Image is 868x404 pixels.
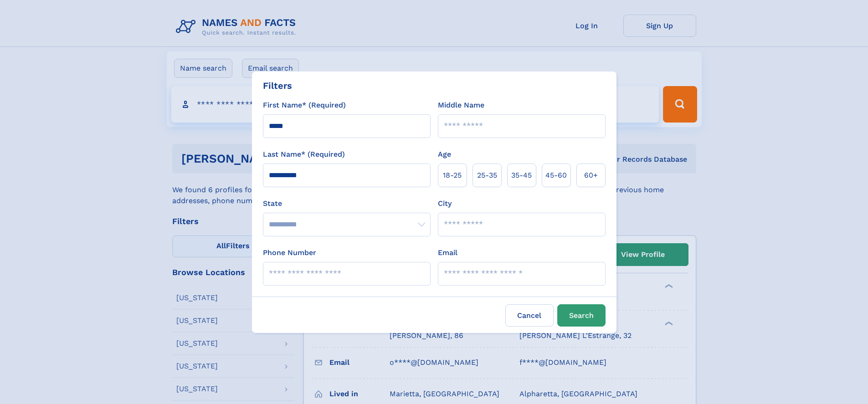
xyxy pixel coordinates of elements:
[263,149,345,160] label: Last Name* (Required)
[438,198,452,209] label: City
[263,100,346,111] label: First Name* (Required)
[263,247,316,258] label: Phone Number
[438,247,457,258] label: Email
[477,170,497,181] span: 25‑35
[263,198,431,209] label: State
[443,170,462,181] span: 18‑25
[438,149,451,160] label: Age
[438,100,484,111] label: Middle Name
[263,79,292,92] div: Filters
[557,304,606,327] button: Search
[584,170,598,181] span: 60+
[511,170,532,181] span: 35‑45
[545,170,567,181] span: 45‑60
[505,304,554,327] label: Cancel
